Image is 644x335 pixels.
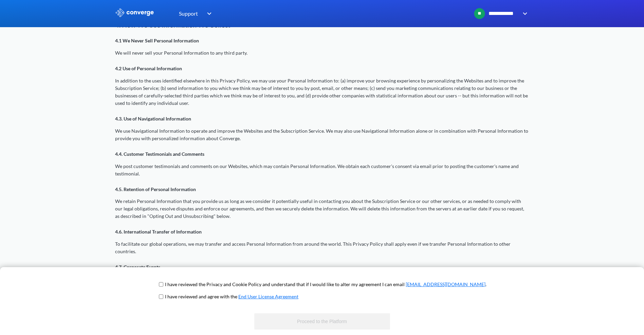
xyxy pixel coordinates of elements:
[115,115,529,123] p: 4.3. Use of Navigational Information
[165,281,486,288] p: I have reviewed the Privacy and Cookie Policy and understand that if I would like to alter my agr...
[115,37,529,44] p: 4.1 We Never Sell Personal Information
[115,65,529,72] p: 4.2 Use of Personal Information
[254,313,390,330] button: Proceed to the Platform
[165,293,298,300] p: I have reviewed and agree with the
[115,127,529,142] p: We use Navigational Information to operate and improve the Websites and the Subscription Service....
[115,198,529,220] p: We retain Personal Information that you provide us as long as we consider it potentially useful i...
[406,281,485,287] a: [EMAIL_ADDRESS][DOMAIN_NAME]
[115,263,529,271] p: 4.7. Corporate Events
[179,9,198,18] span: Support
[115,150,529,158] p: 4.4. Customer Testimonials and Comments
[115,163,529,178] p: We post customer testimonials and comments on our Websites, which may contain Personal Informatio...
[518,10,529,18] img: downArrow.svg
[115,186,529,193] p: 4.5. Retention of Personal Information
[238,294,298,299] a: End User License Agreement
[115,77,529,107] p: In addition to the uses identified elsewhere in this Privacy Policy, we may use your Personal Inf...
[115,8,154,17] img: logo_ewhite.svg
[115,240,529,255] p: To facilitate our global operations, we may transfer and access Personal Information from around ...
[115,228,529,236] p: 4.6. International Transfer of Information
[115,49,529,57] p: We will never sell your Personal Information to any third party.
[203,10,214,18] img: downArrow.svg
